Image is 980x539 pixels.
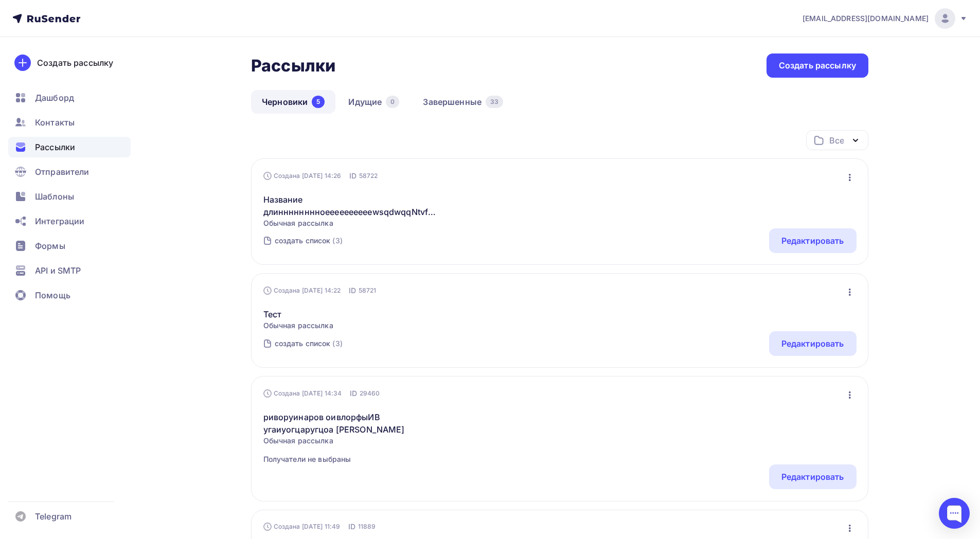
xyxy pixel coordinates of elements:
div: 0 [386,96,399,108]
span: 58721 [359,285,377,296]
span: Рассылки [35,141,75,153]
a: Завершенные33 [412,90,514,114]
div: Создать рассылку [37,57,113,69]
span: Обычная рассылка [263,320,333,331]
div: Редактировать [781,337,844,350]
span: Помощь [35,289,70,301]
a: Рассылки [8,137,131,157]
span: Интеграции [35,215,84,227]
a: создать список (3) [274,232,344,249]
div: Редактировать [781,471,844,483]
div: Все [829,134,844,147]
div: 5 [312,96,325,108]
div: Создать рассылку [779,60,856,71]
a: Контакты [8,112,131,133]
span: Формы [35,240,65,252]
div: Создана [DATE] 14:22 [263,286,341,295]
span: ID [349,171,357,181]
span: Отправители [35,166,90,178]
span: Обычная рассылка [263,436,440,446]
div: создать список [275,338,331,349]
span: ID [349,285,356,296]
div: 33 [486,96,503,108]
a: Отправители [8,161,131,182]
a: риворуинаров оивлорфыИВ угаиуогцаругцоа [PERSON_NAME] [263,411,440,436]
span: Получатели не выбраны [263,454,440,464]
span: Telegram [35,510,72,523]
span: 29460 [360,388,380,399]
div: создать список [275,236,331,246]
span: API и SMTP [35,264,81,277]
a: Черновики5 [251,90,335,114]
span: ID [350,388,357,399]
span: ID [348,522,355,532]
div: Создана [DATE] 14:26 [263,172,342,180]
button: Все [806,130,868,150]
div: Редактировать [781,235,844,247]
span: [EMAIL_ADDRESS][DOMAIN_NAME] [803,13,929,24]
div: (3) [332,338,342,349]
span: Дашборд [35,92,74,104]
div: Создана [DATE] 14:34 [263,389,342,398]
a: Дашборд [8,87,131,108]
a: Идущие0 [337,90,410,114]
span: 58722 [359,171,378,181]
a: Тест [263,308,333,320]
a: Формы [8,236,131,256]
div: Создана [DATE] 11:49 [263,523,341,531]
span: Обычная рассылка [263,218,440,228]
h2: Рассылки [251,56,335,76]
span: Шаблоны [35,190,74,203]
span: 11889 [358,522,376,532]
a: Название длинннннннноееееееееееwsqdwqqNtvfТемаНазвание длинннннннноееееееееееwsqdwqqNtvfТемаНазва... [263,193,440,218]
a: создать список (3) [274,335,344,352]
a: Шаблоны [8,186,131,207]
div: (3) [332,236,342,246]
a: [EMAIL_ADDRESS][DOMAIN_NAME] [803,8,968,29]
span: Контакты [35,116,75,129]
